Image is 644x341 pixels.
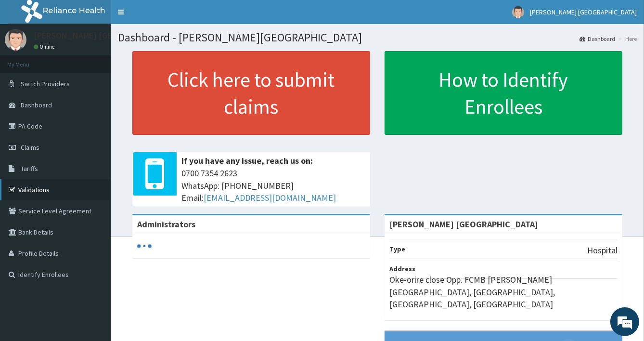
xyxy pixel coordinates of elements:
[21,79,70,88] span: Switch Providers
[204,192,336,203] a: [EMAIL_ADDRESS][DOMAIN_NAME]
[512,6,524,18] img: User Image
[34,31,178,40] p: [PERSON_NAME] [GEOGRAPHIC_DATA]
[587,244,618,257] p: Hospital
[5,29,26,51] img: User Image
[389,264,415,273] b: Address
[389,274,618,311] p: Oke-orire close Opp. FCMB [PERSON_NAME][GEOGRAPHIC_DATA], [GEOGRAPHIC_DATA], [GEOGRAPHIC_DATA], [...
[137,219,195,230] b: Administrators
[118,31,637,44] h1: Dashboard - [PERSON_NAME][GEOGRAPHIC_DATA]
[389,219,538,230] strong: [PERSON_NAME] [GEOGRAPHIC_DATA]
[21,164,38,173] span: Tariffs
[5,234,183,267] textarea: Type your message and hit 'Enter'
[385,51,622,135] a: How to Identify Enrollees
[137,239,152,253] svg: audio-loading
[181,155,313,166] b: If you have any issue, reach us on:
[50,54,162,66] div: Chat with us now
[580,35,615,43] a: Dashboard
[56,106,133,204] span: We're online!
[21,101,52,109] span: Dashboard
[389,245,405,253] b: Type
[132,51,370,135] a: Click here to submit claims
[530,8,637,16] span: [PERSON_NAME] [GEOGRAPHIC_DATA]
[616,35,637,43] li: Here
[18,48,39,72] img: d_794563401_company_1708531726252_794563401
[34,43,57,50] a: Online
[21,143,39,152] span: Claims
[181,167,365,204] span: 0700 7354 2623 WhatsApp: [PHONE_NUMBER] Email:
[158,5,181,28] div: Minimize live chat window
